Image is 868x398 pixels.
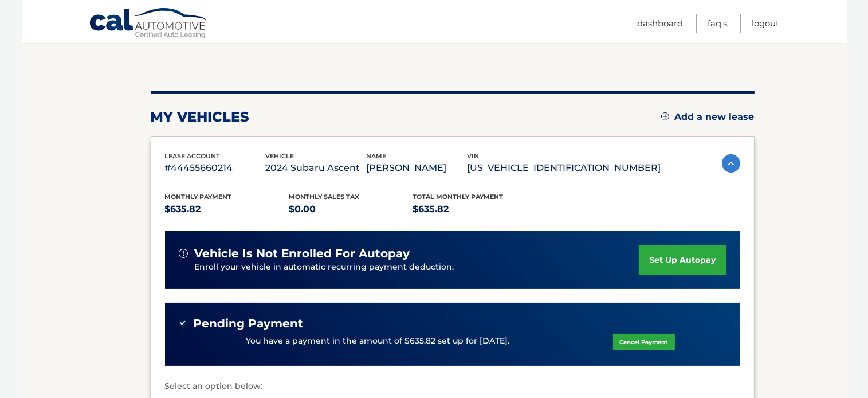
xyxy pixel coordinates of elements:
[195,247,410,261] span: vehicle is not enrolled for autopay
[468,160,661,176] p: [US_VEHICLE_IDENTIFICATION_NUMBER]
[165,152,221,160] span: lease account
[752,14,780,33] a: Logout
[468,152,480,160] span: vin
[165,193,232,201] span: Monthly Payment
[289,193,359,201] span: Monthly sales Tax
[613,334,675,350] a: Cancel Payment
[661,111,755,123] a: Add a new lease
[722,154,740,173] img: accordion-active.svg
[639,245,726,275] a: set up autopay
[708,14,728,33] a: FAQ's
[246,335,510,348] p: You have a payment in the amount of $635.82 set up for [DATE].
[165,160,266,176] p: #44455660214
[194,317,304,331] span: Pending Payment
[289,201,413,217] p: $0.00
[179,249,188,258] img: alert-white.svg
[661,112,669,120] img: add.svg
[151,108,250,126] h2: my vehicles
[367,160,468,176] p: [PERSON_NAME]
[266,160,367,176] p: 2024 Subaru Ascent
[89,7,209,41] a: Cal Automotive
[367,152,387,160] span: name
[413,193,504,201] span: Total Monthly Payment
[195,261,639,274] p: Enroll your vehicle in automatic recurring payment deduction.
[165,380,740,393] p: Select an option below:
[266,152,294,160] span: vehicle
[413,201,537,217] p: $635.82
[179,319,187,327] img: check-green.svg
[165,201,289,217] p: $635.82
[638,14,684,33] a: Dashboard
